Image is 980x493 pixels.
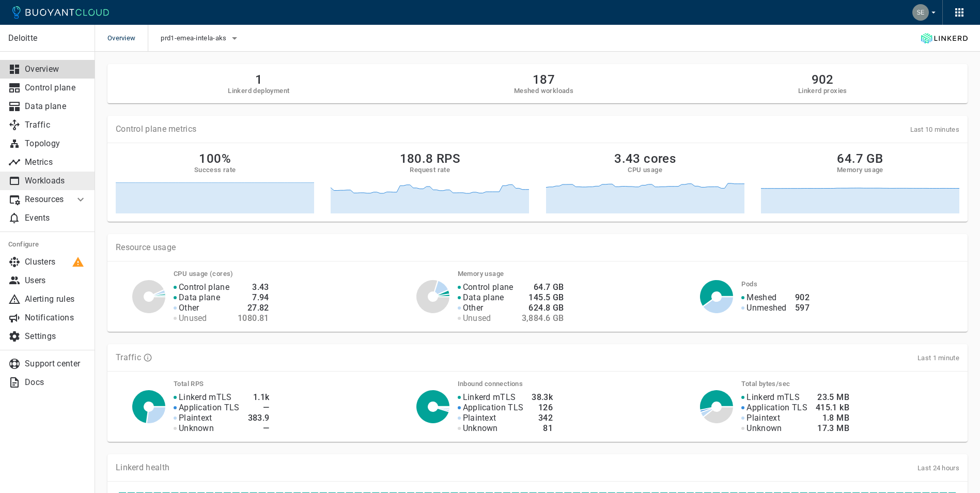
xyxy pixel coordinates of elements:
p: Users [25,275,87,286]
h5: Linkerd proxies [798,87,847,95]
h2: 3.43 cores [614,151,676,166]
a: 100%Success rate [116,151,314,213]
span: prd1-emea-intela-aks [161,34,228,42]
p: Docs [25,377,87,388]
p: Workloads [25,176,87,186]
h2: 180.8 RPS [400,151,461,166]
p: Unknown [179,423,214,434]
h4: 902 [795,292,810,303]
p: Linkerd mTLS [179,392,232,403]
h4: 415.1 kB [816,403,849,413]
p: Unmeshed [746,303,786,313]
span: Last 24 hours [917,464,959,472]
button: prd1-emea-intela-aks [161,30,241,46]
p: Traffic [25,120,87,130]
p: Data plane [25,101,87,112]
a: 180.8 RPSRequest rate [331,151,529,213]
h5: Success rate [194,166,236,174]
p: Application TLS [179,403,240,413]
p: Linkerd mTLS [463,392,516,403]
p: Settings [25,331,87,342]
p: Overview [25,64,87,74]
h4: 64.7 GB [522,282,564,292]
h5: Memory usage [837,166,883,174]
p: Unknown [746,423,782,434]
h2: 187 [514,72,573,87]
p: Other [463,303,484,313]
img: Sesha Pillutla [912,4,929,21]
h4: 27.82 [238,303,269,313]
h4: 145.5 GB [522,292,564,303]
h2: 64.7 GB [837,151,883,166]
a: 3.43 coresCPU usage [546,151,744,213]
h4: 597 [795,303,810,313]
p: Application TLS [463,403,524,413]
h2: 902 [798,72,847,87]
p: Plaintext [746,413,780,423]
p: Clusters [25,257,87,267]
h4: 624.8 GB [522,303,564,313]
h4: 126 [532,403,553,413]
p: Data plane [179,292,220,303]
h4: 3.43 [238,282,269,292]
a: 64.7 GBMemory usage [761,151,959,213]
p: Deloitte [8,33,86,43]
p: Plaintext [179,413,212,423]
p: Linkerd mTLS [746,392,800,403]
p: Resources [25,194,66,205]
h4: — [248,403,270,413]
p: Control plane [179,282,229,292]
h4: 1.8 MB [816,413,849,423]
h4: — [248,423,270,434]
h4: 3,884.6 GB [522,313,564,323]
p: Events [25,213,87,223]
p: Data plane [463,292,504,303]
h4: 81 [532,423,553,434]
p: Other [179,303,199,313]
p: Control plane [25,83,87,93]
p: Unused [463,313,491,323]
p: Support center [25,359,87,369]
p: Metrics [25,157,87,167]
p: Application TLS [746,403,807,413]
h4: 23.5 MB [816,392,849,403]
svg: TLS data is compiled from traffic seen by Linkerd proxies. RPS and TCP bytes reflect both inbound... [143,353,152,362]
span: Last 1 minute [917,354,959,362]
h5: CPU usage [628,166,662,174]
p: Alerting rules [25,294,87,304]
p: Traffic [116,352,141,363]
h4: 1080.81 [238,313,269,323]
h4: 342 [532,413,553,423]
h5: Request rate [410,166,450,174]
p: Plaintext [463,413,496,423]
p: Control plane metrics [116,124,196,134]
h4: 7.94 [238,292,269,303]
h2: 1 [228,72,289,87]
p: Notifications [25,313,87,323]
span: Last 10 minutes [910,126,960,133]
h2: 100% [199,151,231,166]
h5: Configure [8,240,87,249]
h4: 1.1k [248,392,270,403]
p: Topology [25,138,87,149]
p: Resource usage [116,242,959,253]
h4: 383.9 [248,413,270,423]
span: Overview [107,25,148,52]
h4: 38.3k [532,392,553,403]
h5: Meshed workloads [514,87,573,95]
h4: 17.3 MB [816,423,849,434]
p: Unused [179,313,207,323]
p: Unknown [463,423,498,434]
p: Control plane [463,282,514,292]
p: Meshed [746,292,776,303]
h5: Linkerd deployment [228,87,289,95]
p: Linkerd health [116,463,169,473]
